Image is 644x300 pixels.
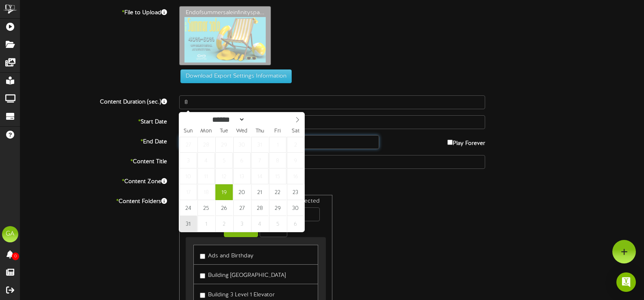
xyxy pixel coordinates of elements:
span: August 18, 2025 [197,184,215,200]
span: August 13, 2025 [233,168,251,184]
span: August 27, 2025 [233,200,251,216]
input: Year [245,115,274,124]
span: September 3, 2025 [233,216,251,232]
label: Content Title [14,155,173,166]
span: Tue [215,129,233,134]
a: Download Export Settings Information [176,73,292,80]
label: Ads and Birthday [200,249,254,260]
label: Content Zone [14,175,173,186]
span: August 31, 2025 [180,216,197,232]
input: Building 3 Level 1 Elevator [200,293,205,298]
span: Fri [269,129,286,134]
input: Building [GEOGRAPHIC_DATA] [200,273,205,278]
div: GA [2,226,18,242]
span: July 27, 2025 [180,137,197,153]
span: September 1, 2025 [197,216,215,232]
label: Building 3 Level 1 Elevator [200,288,275,299]
span: September 6, 2025 [287,216,304,232]
span: August 6, 2025 [233,153,251,168]
label: End Date [14,135,173,146]
span: August 3, 2025 [180,153,197,168]
span: 0 [12,253,19,260]
div: Open Intercom Messenger [616,272,636,292]
span: August 20, 2025 [233,184,251,200]
span: September 2, 2025 [215,216,233,232]
span: August 16, 2025 [287,168,304,184]
span: August 14, 2025 [251,168,269,184]
span: August 24, 2025 [180,200,197,216]
span: Mon [197,129,215,134]
label: File to Upload [14,6,173,17]
span: Wed [233,129,251,134]
label: Building [GEOGRAPHIC_DATA] [200,269,286,280]
span: August 5, 2025 [215,153,233,168]
span: August 17, 2025 [180,184,197,200]
input: Ads and Birthday [200,254,205,259]
span: Sun [179,129,197,134]
span: August 22, 2025 [269,184,286,200]
button: Download Export Settings Information [180,69,292,83]
span: August 8, 2025 [269,153,286,168]
span: July 29, 2025 [215,137,233,153]
span: August 19, 2025 [215,184,233,200]
span: August 10, 2025 [180,168,197,184]
span: August 29, 2025 [269,200,286,216]
span: August 9, 2025 [287,153,304,168]
span: Sat [286,129,304,134]
span: August 4, 2025 [197,153,215,168]
span: September 4, 2025 [251,216,269,232]
label: Play Forever [447,135,485,148]
span: August 25, 2025 [197,200,215,216]
span: August 2, 2025 [287,137,304,153]
label: Start Date [14,115,173,126]
span: August 11, 2025 [197,168,215,184]
span: August 21, 2025 [251,184,269,200]
span: August 28, 2025 [251,200,269,216]
span: August 12, 2025 [215,168,233,184]
span: August 26, 2025 [215,200,233,216]
span: July 31, 2025 [251,137,269,153]
span: August 15, 2025 [269,168,286,184]
span: August 30, 2025 [287,200,304,216]
span: August 1, 2025 [269,137,286,153]
span: September 5, 2025 [269,216,286,232]
span: August 7, 2025 [251,153,269,168]
span: August 23, 2025 [287,184,304,200]
span: Thu [251,129,269,134]
label: Content Folders [14,195,173,206]
label: Content Duration (sec.) [14,95,173,106]
input: Title of this Content [179,155,485,169]
input: Play Forever [447,140,453,145]
span: July 30, 2025 [233,137,251,153]
span: July 28, 2025 [197,137,215,153]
